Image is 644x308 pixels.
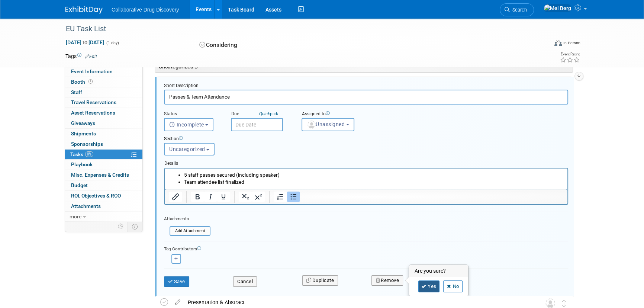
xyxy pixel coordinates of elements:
[65,150,142,160] a: Tasks0%
[302,118,354,131] button: Unassigned
[169,146,205,152] span: Uncategorized
[164,276,189,287] button: Save
[65,170,142,180] a: Misc. Expenses & Credits
[409,265,468,277] h3: Are you sure?
[71,203,101,209] span: Attachments
[128,222,143,231] td: Toggle Event Tabs
[233,276,257,287] button: Cancel
[65,180,142,190] a: Budget
[239,192,252,202] button: Subscript
[85,151,93,157] span: 0%
[71,79,94,85] span: Booth
[71,120,95,126] span: Giveaways
[65,129,142,139] a: Shipments
[70,214,81,219] span: more
[500,3,534,16] a: Search
[70,151,93,157] span: Tasks
[65,118,142,128] a: Giveaways
[65,191,142,201] a: ROI, Objectives & ROO
[371,275,403,286] button: Remove
[545,298,555,308] img: Unassigned
[562,300,566,307] i: Move task
[217,192,230,202] button: Underline
[165,169,567,189] iframe: Rich Text Area
[164,83,568,90] div: Short Description
[63,22,537,36] div: EU Task List
[65,67,142,77] a: Event Information
[71,172,129,178] span: Misc. Expenses & Credits
[65,212,142,222] a: more
[65,87,142,97] a: Staff
[85,54,97,59] a: Edit
[164,90,568,104] input: Name of task or a short description
[65,97,142,108] a: Travel Reservations
[115,222,128,231] td: Personalize Event Tab Strip
[307,121,345,127] span: Unassigned
[274,192,287,202] button: Numbered list
[106,41,119,45] span: (1 day)
[87,79,94,84] span: Booth not reserved yet
[164,136,534,143] div: Section
[71,68,113,74] span: Event Information
[71,161,93,167] span: Playbook
[259,111,270,116] i: Quick
[65,108,142,118] a: Asset Reservations
[164,143,215,155] button: Uncategorized
[169,192,182,202] button: Insert/edit link
[65,39,104,46] span: [DATE] [DATE]
[197,39,361,52] div: Considering
[302,275,338,286] button: Duplicate
[560,52,580,56] div: Event Rating
[71,141,103,147] span: Sponsorships
[252,192,265,202] button: Superscript
[191,192,204,202] button: Bold
[71,193,121,199] span: ROI, Objectives & ROO
[193,62,200,70] a: Edit sections
[65,52,97,60] td: Tags
[302,111,394,118] div: Assigned to
[171,299,184,306] a: edit
[164,157,568,167] div: Details
[71,99,116,105] span: Travel Reservations
[504,39,580,50] div: Event Format
[65,139,142,149] a: Sponsorships
[418,280,440,292] a: Yes
[65,77,142,87] a: Booth
[231,111,290,118] div: Due
[443,280,463,292] a: No
[204,192,217,202] button: Italic
[71,182,88,188] span: Budget
[510,7,527,13] span: Search
[563,40,580,46] div: In-Person
[164,244,568,252] div: Tag Contributors
[71,89,82,95] span: Staff
[169,122,204,128] span: Incomplete
[554,40,562,46] img: Format-Inperson.png
[112,7,179,13] span: Collaborative Drug Discovery
[164,216,210,222] div: Attachments
[287,192,300,202] button: Bullet list
[71,110,115,116] span: Asset Reservations
[164,118,213,131] button: Incomplete
[544,4,571,12] img: Mel Berg
[81,39,88,45] span: to
[71,131,96,137] span: Shipments
[65,6,103,14] img: ExhibitDay
[258,111,280,117] a: Quickpick
[65,160,142,170] a: Playbook
[65,201,142,211] a: Attachments
[164,111,220,118] div: Status
[231,118,283,131] input: Due Date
